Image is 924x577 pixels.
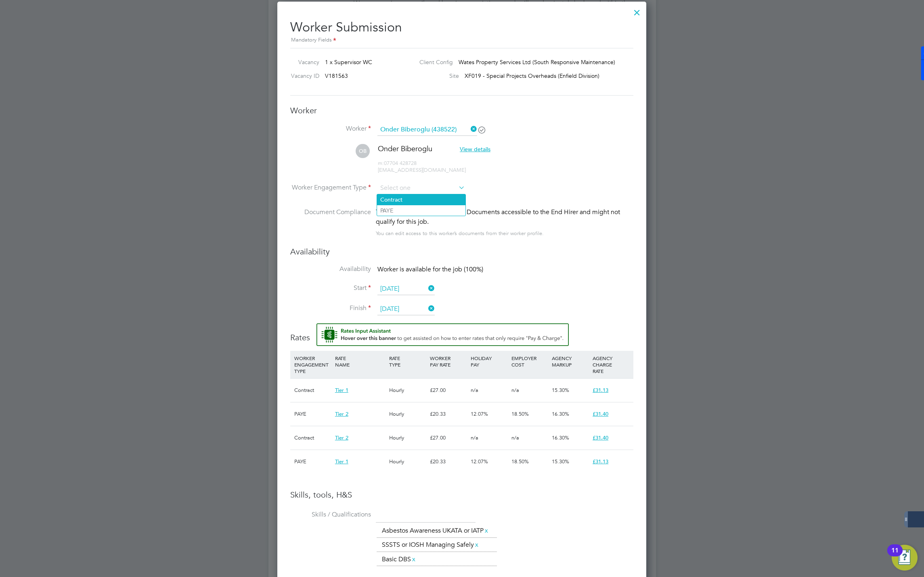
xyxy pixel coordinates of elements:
div: £27.00 [428,426,469,450]
a: x [411,554,417,565]
span: V181563 [325,72,348,79]
span: £31.13 [593,458,608,465]
span: n/a [511,387,519,394]
label: Worker Engagement Type [290,183,371,192]
span: 15.30% [552,458,569,465]
span: 12.07% [471,410,488,417]
span: 18.50% [511,458,529,465]
span: OB [356,144,370,158]
div: AGENCY CHARGE RATE [591,351,631,378]
div: £20.33 [428,402,469,426]
div: Hourly [387,450,428,473]
div: You can edit access to this worker’s documents from their worker profile. [376,229,544,238]
div: PAYE [292,402,333,426]
div: WORKER PAY RATE [428,351,469,372]
span: Tier 2 [335,410,348,417]
span: Tier 1 [335,458,348,465]
span: 1 x Supervisor WC [325,58,372,66]
label: Availability [290,265,371,273]
input: Select one [377,303,435,315]
button: Open Resource Center, 11 new notifications [892,545,918,571]
input: Select one [377,182,465,194]
span: £31.13 [593,387,608,394]
h2: Worker Submission [290,13,633,45]
span: m: [378,160,384,167]
label: Client Config [413,58,453,66]
label: Vacancy ID [287,72,319,79]
span: n/a [471,387,478,394]
a: x [474,540,480,550]
label: Site [413,72,459,79]
span: 12.07% [471,458,488,465]
div: RATE NAME [333,351,387,372]
div: £27.00 [428,379,469,402]
span: Tier 1 [335,387,348,394]
h3: Availability [290,246,633,257]
span: 18.50% [511,410,529,417]
div: 11 [891,550,899,561]
label: Vacancy [287,58,319,66]
span: XF019 - Special Projects Overheads (Enfield Division) [465,72,599,79]
span: n/a [511,434,519,441]
div: HOLIDAY PAY [469,351,509,372]
input: Select one [377,283,435,295]
div: WORKER ENGAGEMENT TYPE [292,351,333,378]
span: 07704 428728 [378,160,417,167]
span: Tier 2 [335,434,348,441]
div: Contract [292,426,333,450]
h3: Skills, tools, H&S [290,490,633,500]
input: Search for... [377,124,477,136]
div: RATE TYPE [387,351,428,372]
li: Asbestos Awareness UKATA or IATP [379,525,492,536]
div: Hourly [387,402,428,426]
div: Hourly [387,426,428,450]
div: EMPLOYER COST [509,351,550,372]
span: Onder Biberoglu [378,144,432,153]
label: Worker [290,125,371,133]
label: Skills / Qualifications [290,510,371,519]
span: Worker is available for the job (100%) [377,265,483,273]
div: AGENCY MARKUP [550,351,591,372]
span: £31.40 [593,434,608,441]
span: n/a [471,434,478,441]
div: Contract [292,379,333,402]
span: £31.40 [593,410,608,417]
li: PAYE [377,205,465,216]
span: 16.30% [552,434,569,441]
div: Mandatory Fields [290,36,633,45]
span: 16.30% [552,410,569,417]
label: Document Compliance [290,207,371,237]
button: Rate Assistant [316,323,569,346]
h3: Rates [290,323,633,343]
div: This worker has no Compliance Documents accessible to the End Hirer and might not qualify for thi... [376,207,633,227]
span: [EMAIL_ADDRESS][DOMAIN_NAME] [378,167,466,173]
li: Contract [377,194,465,205]
h3: Worker [290,105,633,116]
span: Wates Property Services Ltd (South Responsive Maintenance) [459,58,615,66]
span: View details [460,146,490,153]
div: PAYE [292,450,333,473]
label: Finish [290,304,371,312]
div: Hourly [387,379,428,402]
div: £20.33 [428,450,469,473]
li: Basic DBS [379,554,420,565]
li: SSSTS or IOSH Managing Safely [379,540,483,550]
span: 15.30% [552,387,569,394]
label: Start [290,284,371,292]
a: x [484,525,489,536]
